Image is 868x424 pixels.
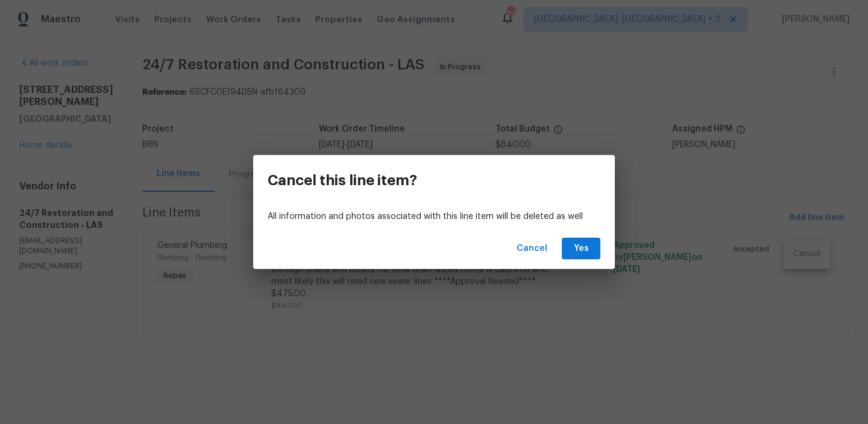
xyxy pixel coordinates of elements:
[268,172,417,189] h3: Cancel this line item?
[512,238,552,260] button: Cancel
[517,241,547,256] span: Cancel
[562,238,600,260] button: Yes
[268,210,600,223] p: All information and photos associated with this line item will be deleted as well
[571,241,591,256] span: Yes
